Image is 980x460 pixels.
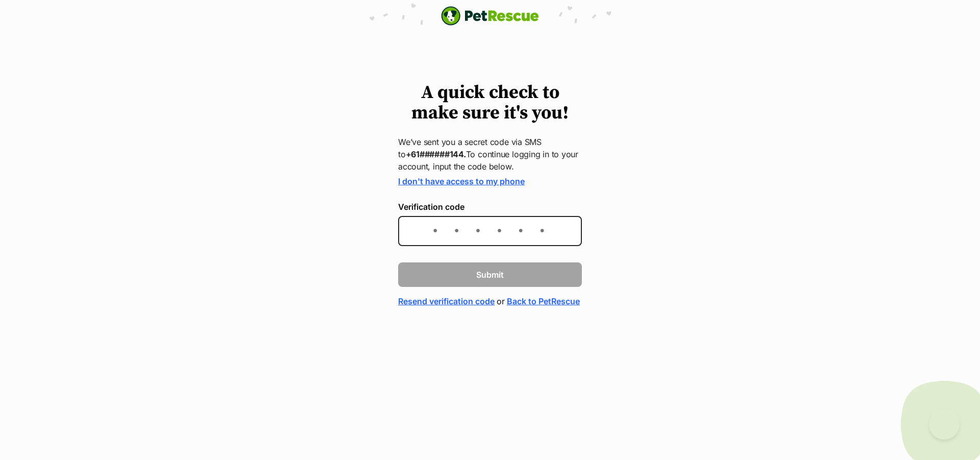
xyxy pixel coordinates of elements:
a: Resend verification code [398,295,495,307]
span: or [497,295,505,307]
iframe: Help Scout Beacon - Open [929,409,960,440]
input: Enter the 6-digit verification code sent to your device [398,216,582,246]
p: We’ve sent you a secret code via SMS to To continue logging in to your account, input the code be... [398,136,582,173]
button: Submit [398,262,582,287]
a: Back to PetRescue [507,295,580,307]
a: I don't have access to my phone [398,176,525,186]
strong: +61######144. [406,149,466,159]
label: Verification code [398,202,582,211]
img: logo-e224e6f780fb5917bec1dbf3a21bbac754714ae5b6737aabdf751b685950b380.svg [441,6,539,26]
h1: A quick check to make sure it's you! [398,83,582,124]
a: PetRescue [441,6,539,26]
span: Submit [476,269,504,281]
